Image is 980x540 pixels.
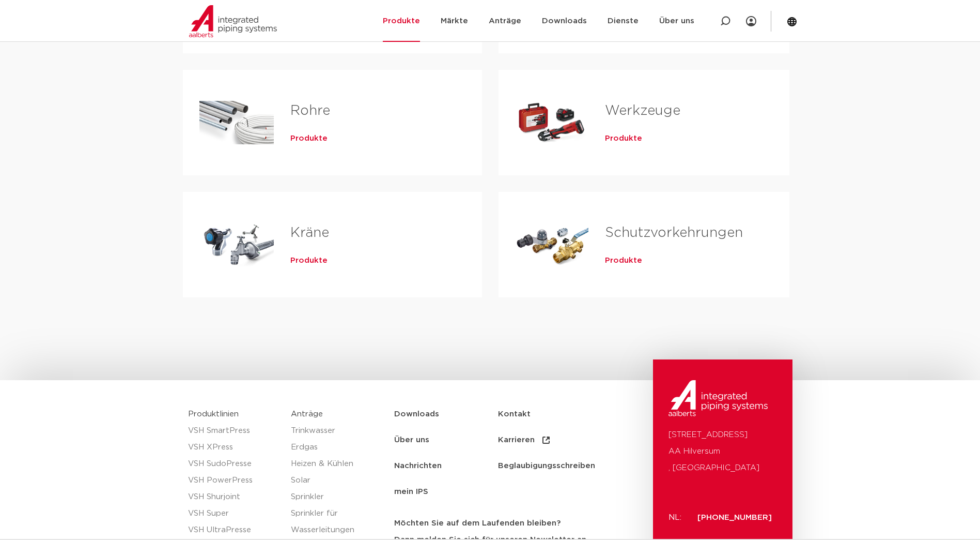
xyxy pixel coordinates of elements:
a: Downloads [394,401,498,427]
a: Sprinkler [291,489,384,505]
strong: Möchten Sie auf dem Laufenden bleiben? [394,519,561,527]
font: Karrieren [498,432,535,448]
a: Karrieren [498,427,602,453]
a: Über uns [394,427,498,453]
a: Solar [291,472,384,489]
a: Produkte [290,256,328,266]
a: Rohre [290,104,330,117]
a: [PHONE_NUMBER] [697,514,772,521]
p: [STREET_ADDRESS] AA Hilversum , [GEOGRAPHIC_DATA] [668,427,777,476]
a: Produkte [290,133,328,144]
a: VSH PowerPress [188,472,281,489]
a: Erdgas [291,439,384,456]
a: Anträge [291,410,323,418]
a: Kräne [290,226,329,239]
nav: Menü [394,401,648,505]
a: VSH XPress [188,439,281,456]
a: Nachrichten [394,453,498,479]
a: Produkte [605,133,642,144]
a: Heizen & Kühlen [291,456,384,472]
a: VSH UltraPresse [188,522,281,538]
a: Werkzeuge [605,104,680,117]
a: Sprinkler für Wasserleitungen [291,505,384,538]
p: NL: [668,509,685,526]
a: Beglaubigungsschreiben [498,453,602,479]
a: VSH Shurjoint [188,489,281,505]
a: Produkte [605,256,642,266]
a: Schutzvorkehrungen [605,226,743,239]
a: Produktlinien [188,410,239,418]
a: Trinkwasser [291,423,384,439]
a: VSH SmartPress [188,423,281,439]
a: VSH Super [188,505,281,522]
a: Kontakt [498,401,602,427]
a: mein IPS [394,479,498,505]
a: VSH SudoPresse [188,456,281,472]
